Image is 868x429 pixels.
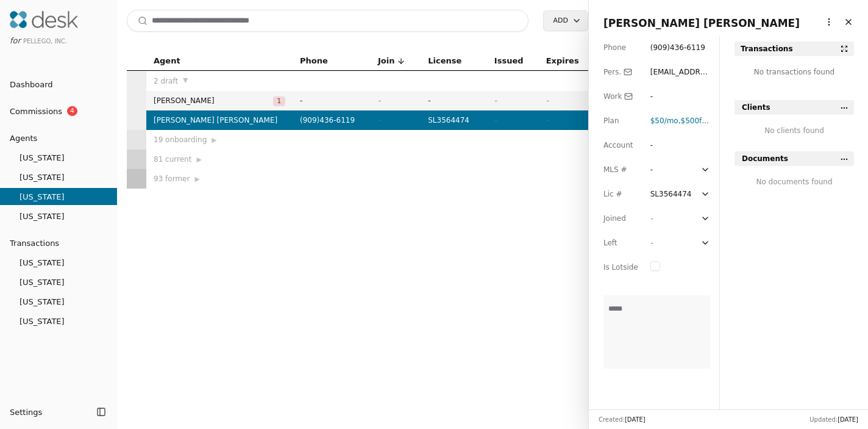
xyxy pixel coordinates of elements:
[543,10,588,31] button: Add
[428,95,480,107] span: -
[194,174,199,185] span: ▶
[603,41,638,54] div: Phone
[300,116,355,124] span: ( 909 ) 436 - 6119
[183,75,188,86] span: ▼
[735,124,854,137] div: No clients found
[378,96,380,105] span: -
[603,115,638,127] div: Plan
[428,54,461,68] span: License
[650,117,681,125] span: ,
[742,153,788,165] span: Documents
[650,139,672,151] div: -
[154,54,180,68] span: Agent
[300,95,363,107] span: -
[494,96,497,105] span: -
[650,164,672,176] div: -
[603,90,638,103] div: Work
[625,416,646,423] span: [DATE]
[378,116,380,124] span: -
[154,153,285,165] div: 81 current
[599,415,646,424] div: Created:
[212,135,216,146] span: ▶
[378,54,394,68] span: Join
[650,188,692,200] div: SL3564474
[603,237,638,249] div: Left
[735,66,854,85] div: No transactions found
[154,134,285,146] div: 19 onboarding
[650,90,672,103] div: -
[154,95,273,107] span: [PERSON_NAME]
[603,261,638,273] div: Is Lotside
[273,95,285,107] button: 1
[838,416,858,423] span: [DATE]
[650,117,678,125] span: $50 /mo
[154,75,178,87] span: 2 draft
[10,406,42,419] span: Settings
[273,96,285,106] span: 1
[650,239,653,247] span: -
[546,96,549,105] span: -
[603,188,638,200] div: Lic #
[681,117,711,125] span: $500 fee
[650,68,710,101] span: [EMAIL_ADDRESS][DOMAIN_NAME]
[154,173,285,185] div: 93 former
[23,38,67,45] span: Pellego, Inc.
[10,36,21,45] span: for
[154,114,285,126] span: [PERSON_NAME] [PERSON_NAME]
[603,17,800,29] span: [PERSON_NAME] [PERSON_NAME]
[546,54,579,68] span: Expires
[428,114,480,126] span: SL3564474
[494,116,497,124] span: -
[67,106,77,116] span: 4
[494,54,524,68] span: Issued
[603,212,638,225] div: Joined
[741,43,793,55] div: Transactions
[10,11,78,28] img: Desk
[196,154,201,165] span: ▶
[742,101,770,114] span: Clients
[603,66,638,78] div: Pers.
[603,139,638,151] div: Account
[650,214,653,223] span: -
[735,176,854,188] div: No documents found
[603,164,638,176] div: MLS #
[300,54,328,68] span: Phone
[5,402,93,422] button: Settings
[650,43,705,52] span: ( 909 ) 436 - 6119
[546,116,549,124] span: -
[809,415,858,424] div: Updated:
